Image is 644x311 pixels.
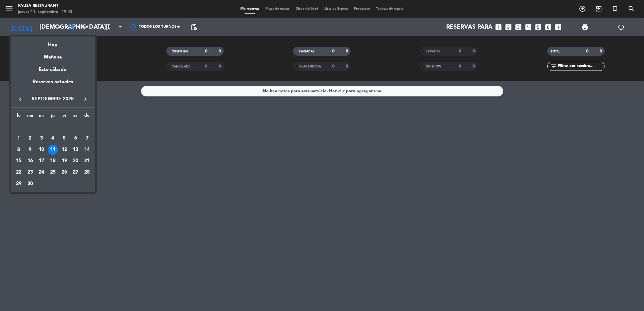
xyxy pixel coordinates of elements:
[70,145,81,155] div: 13
[59,167,70,178] td: 26 de septiembre de 2025
[25,156,35,166] div: 16
[82,156,92,166] div: 21
[47,155,59,167] td: 18 de septiembre de 2025
[81,155,93,167] td: 21 de septiembre de 2025
[36,145,46,155] div: 10
[25,133,35,143] div: 2
[13,133,24,144] td: 1 de septiembre de 2025
[47,133,59,144] td: 4 de septiembre de 2025
[70,155,82,167] td: 20 de septiembre de 2025
[14,133,24,143] div: 1
[13,178,24,190] td: 29 de septiembre de 2025
[48,167,58,177] div: 25
[80,95,91,103] button: keyboard_arrow_right
[70,167,82,178] td: 27 de septiembre de 2025
[48,156,58,166] div: 18
[81,144,93,155] td: 14 de septiembre de 2025
[59,112,70,121] th: viernes
[36,133,46,143] div: 3
[25,179,35,189] div: 30
[59,133,69,143] div: 5
[24,155,36,167] td: 16 de septiembre de 2025
[48,133,58,143] div: 4
[14,179,24,189] div: 29
[24,112,36,121] th: martes
[17,96,24,103] i: keyboard_arrow_left
[47,167,59,178] td: 25 de septiembre de 2025
[13,155,24,167] td: 15 de septiembre de 2025
[59,156,69,166] div: 19
[14,145,24,155] div: 8
[82,167,92,177] div: 28
[59,133,70,144] td: 5 de septiembre de 2025
[11,36,95,49] div: Hoy
[14,156,24,166] div: 15
[13,121,93,133] td: SEP.
[47,144,59,155] td: 11 de septiembre de 2025
[24,133,36,144] td: 2 de septiembre de 2025
[47,112,59,121] th: jueves
[59,167,69,177] div: 26
[36,133,47,144] td: 3 de septiembre de 2025
[82,145,92,155] div: 14
[25,145,35,155] div: 9
[70,133,81,143] div: 6
[82,133,92,143] div: 7
[13,167,24,178] td: 22 de septiembre de 2025
[36,112,47,121] th: miércoles
[70,144,82,155] td: 13 de septiembre de 2025
[14,167,24,177] div: 22
[25,167,35,177] div: 23
[36,167,47,178] td: 24 de septiembre de 2025
[26,95,80,103] span: septiembre 2025
[15,95,26,103] button: keyboard_arrow_left
[13,144,24,155] td: 8 de septiembre de 2025
[24,144,36,155] td: 9 de septiembre de 2025
[70,112,82,121] th: sábado
[11,61,95,78] div: Este sábado
[59,155,70,167] td: 19 de septiembre de 2025
[82,96,89,103] i: keyboard_arrow_right
[70,156,81,166] div: 20
[13,112,24,121] th: lunes
[59,145,69,155] div: 12
[24,167,36,178] td: 23 de septiembre de 2025
[70,167,81,177] div: 27
[11,78,95,90] div: Reservas actuales
[24,178,36,190] td: 30 de septiembre de 2025
[48,145,58,155] div: 11
[81,133,93,144] td: 7 de septiembre de 2025
[81,112,93,121] th: domingo
[81,167,93,178] td: 28 de septiembre de 2025
[70,133,82,144] td: 6 de septiembre de 2025
[59,144,70,155] td: 12 de septiembre de 2025
[36,167,46,177] div: 24
[36,156,46,166] div: 17
[36,144,47,155] td: 10 de septiembre de 2025
[36,155,47,167] td: 17 de septiembre de 2025
[11,49,95,61] div: Mañana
